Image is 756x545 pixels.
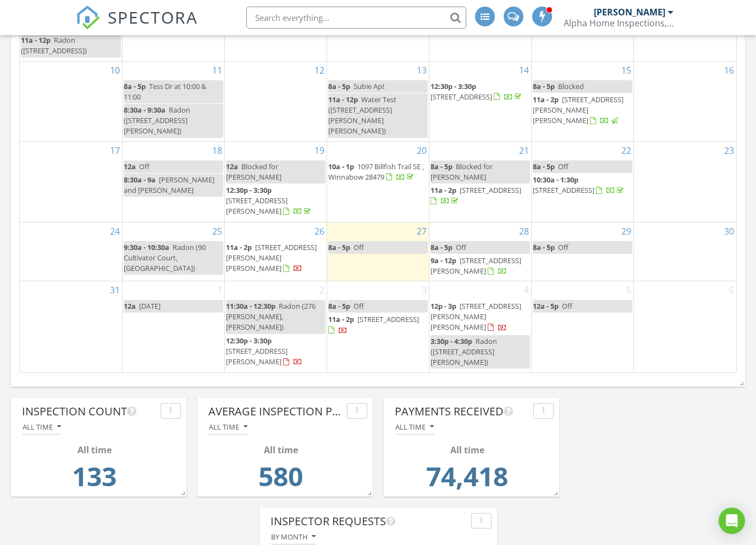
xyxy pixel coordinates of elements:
[124,81,206,102] span: Tess Dr at 10:00 & 11:00
[122,281,224,372] td: Go to September 1, 2025
[415,142,429,159] a: Go to August 20, 2025
[431,301,456,311] span: 12p - 3p
[619,62,633,79] a: Go to August 15, 2025
[354,301,364,311] span: Off
[226,162,282,182] span: Blocked for [PERSON_NAME]
[558,242,569,252] span: Off
[226,242,317,273] a: 11a - 2p [STREET_ADDRESS][PERSON_NAME][PERSON_NAME]
[25,443,163,457] div: All time
[22,403,156,420] div: Inspection Count
[429,222,532,281] td: Go to August 28, 2025
[226,184,325,219] a: 12:30p - 3:30p [STREET_ADDRESS][PERSON_NAME]
[312,223,327,240] a: Go to August 26, 2025
[532,61,634,141] td: Go to August 15, 2025
[564,18,674,29] div: Alpha Home Inspections, LLC
[271,533,316,541] div: By month
[532,141,634,222] td: Go to August 22, 2025
[533,242,555,252] span: 8a - 5p
[209,423,247,431] div: All time
[25,457,163,503] td: 133
[415,223,429,240] a: Go to August 27, 2025
[532,222,634,281] td: Go to August 29, 2025
[210,223,224,240] a: Go to August 25, 2025
[431,336,497,367] span: Radon ([STREET_ADDRESS][PERSON_NAME])
[122,61,224,141] td: Go to August 11, 2025
[634,141,736,222] td: Go to August 23, 2025
[517,142,531,159] a: Go to August 21, 2025
[328,301,350,311] span: 8a - 5p
[312,142,327,159] a: Go to August 19, 2025
[327,141,429,222] td: Go to August 20, 2025
[533,174,632,197] a: 10:30a - 1:30p [STREET_ADDRESS]
[719,508,745,534] div: Open Intercom Messenger
[558,81,584,91] span: Blocked
[431,301,521,332] a: 12p - 3p [STREET_ADDRESS][PERSON_NAME][PERSON_NAME]
[357,314,419,324] span: [STREET_ADDRESS]
[533,185,594,195] span: [STREET_ADDRESS]
[21,35,51,45] span: 11a - 12p
[431,185,521,205] a: 11a - 2p [STREET_ADDRESS]
[533,94,623,125] a: 11a - 2p [STREET_ADDRESS][PERSON_NAME][PERSON_NAME]
[624,281,633,299] a: Go to September 5, 2025
[124,175,156,185] span: 8:30a - 9a
[327,61,429,141] td: Go to August 13, 2025
[398,443,536,457] div: All time
[328,313,428,337] a: 11a - 2p [STREET_ADDRESS]
[533,175,578,185] span: 10:30a - 1:30p
[533,162,555,171] span: 8a - 5p
[215,281,224,299] a: Go to September 1, 2025
[431,255,456,265] span: 9a - 12p
[224,222,327,281] td: Go to August 26, 2025
[226,336,302,366] a: 12:30p - 3:30p [STREET_ADDRESS][PERSON_NAME]
[429,141,532,222] td: Go to August 21, 2025
[395,423,434,431] div: All time
[431,301,521,332] span: [STREET_ADDRESS][PERSON_NAME][PERSON_NAME]
[208,403,343,420] div: Average Inspection Price
[328,314,354,324] span: 11a - 2p
[328,94,358,104] span: 11a - 12p
[246,7,466,29] input: Search everything...
[533,301,559,311] span: 12a - 5p
[328,314,419,335] a: 11a - 2p [STREET_ADDRESS]
[271,513,467,530] div: Inspector Requests
[328,81,350,91] span: 8a - 5p
[328,242,350,252] span: 8a - 5p
[224,281,327,372] td: Go to September 2, 2025
[429,281,532,372] td: Go to September 4, 2025
[354,242,364,252] span: Off
[431,254,530,278] a: 9a - 12p [STREET_ADDRESS][PERSON_NAME]
[122,222,224,281] td: Go to August 25, 2025
[226,196,288,216] span: [STREET_ADDRESS][PERSON_NAME]
[328,162,424,182] a: 10a - 1p 1097 Billfish Trail SE , Winnabow 28479
[226,185,272,195] span: 12:30p - 3:30p
[108,281,122,299] a: Go to August 31, 2025
[727,281,736,299] a: Go to September 6, 2025
[226,336,272,346] span: 12:30p - 3:30p
[20,61,122,141] td: Go to August 10, 2025
[522,281,531,299] a: Go to September 4, 2025
[533,94,623,125] span: [STREET_ADDRESS][PERSON_NAME][PERSON_NAME]
[224,61,327,141] td: Go to August 12, 2025
[327,222,429,281] td: Go to August 27, 2025
[124,81,146,91] span: 8a - 5p
[210,62,224,79] a: Go to August 11, 2025
[431,162,493,182] span: Blocked for [PERSON_NAME]
[312,62,327,79] a: Go to August 12, 2025
[395,403,529,420] div: Payments Received
[619,223,633,240] a: Go to August 29, 2025
[429,61,532,141] td: Go to August 14, 2025
[395,420,434,435] button: All time
[634,222,736,281] td: Go to August 30, 2025
[431,162,453,171] span: 8a - 5p
[634,281,736,372] td: Go to September 6, 2025
[124,242,169,252] span: 9:30a - 10:30a
[124,105,190,136] span: Radon ([STREET_ADDRESS][PERSON_NAME])
[460,185,521,195] span: [STREET_ADDRESS]
[431,81,476,91] span: 12:30p - 3:30p
[619,142,633,159] a: Go to August 22, 2025
[76,5,100,30] img: The Best Home Inspection Software - Spectora
[226,185,313,216] a: 12:30p - 3:30p [STREET_ADDRESS][PERSON_NAME]
[415,62,429,79] a: Go to August 13, 2025
[226,242,252,252] span: 11a - 2p
[328,160,428,184] a: 10a - 1p 1097 Billfish Trail SE , Winnabow 28479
